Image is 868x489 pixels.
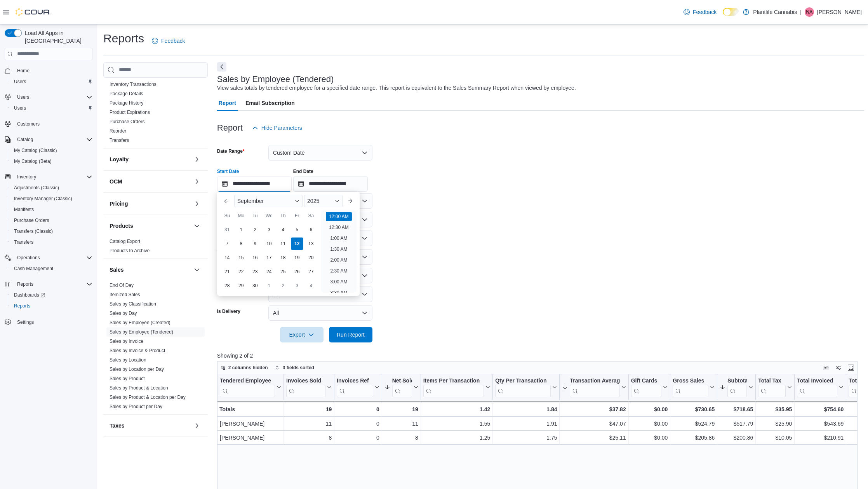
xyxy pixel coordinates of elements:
span: 3 fields sorted [283,365,314,371]
span: Feedback [693,8,717,16]
div: Invoices Sold [286,377,325,397]
button: Export [280,327,324,342]
a: Purchase Orders [110,119,145,124]
span: Hide Parameters [261,124,302,132]
div: day-13 [305,238,317,250]
div: Mo [235,210,247,222]
a: Inventory Manager (Classic) [11,194,75,203]
div: day-14 [221,251,233,264]
a: Sales by Product [110,376,145,381]
span: Inventory [14,172,92,182]
div: day-6 [305,224,317,236]
button: Sales [110,266,191,274]
nav: Complex example [5,62,92,348]
button: Run Report [329,327,372,342]
a: Adjustments (Classic) [11,183,62,192]
span: Transfers (Classic) [14,228,53,234]
div: day-30 [249,279,261,292]
button: Home [2,65,96,76]
div: day-11 [277,238,289,250]
a: Package Details [110,91,143,96]
span: Sales by Product per Day [110,403,162,410]
h3: Products [110,222,133,230]
li: 2:00 AM [327,255,350,265]
div: Sa [305,210,317,222]
li: 3:00 AM [327,277,350,286]
div: Qty Per Transaction [495,377,551,384]
a: Sales by Product per Day [110,404,162,409]
span: Adjustments (Classic) [14,185,59,191]
button: Pricing [192,199,202,208]
button: Products [192,221,202,231]
div: 19 [384,405,418,414]
div: day-12 [291,238,303,250]
div: Invoices Ref [337,377,373,384]
div: day-2 [249,224,261,236]
span: Sales by Day [110,310,137,316]
span: Manifests [11,205,92,214]
span: Catalog [17,136,33,143]
a: Reports [11,301,33,311]
span: Operations [14,253,92,262]
button: Tendered Employee [220,377,281,397]
div: day-29 [235,279,247,292]
span: Sales by Employee (Created) [110,320,170,326]
div: day-4 [305,279,317,292]
span: September [237,198,264,204]
div: day-25 [277,265,289,278]
div: View sales totals by tendered employee for a specified date range. This report is equivalent to t... [217,84,576,92]
div: day-1 [235,224,247,236]
div: Gift Cards [631,377,661,384]
a: Transfers [110,138,129,143]
button: Net Sold [384,377,418,397]
div: day-5 [291,224,303,236]
a: Sales by Employee (Created) [110,320,170,325]
button: Qty Per Transaction [495,377,557,397]
a: Sales by Product & Location per Day [110,395,186,400]
a: Reorder [110,128,126,134]
a: Sales by Employee (Tendered) [110,329,173,335]
div: day-9 [249,238,261,250]
button: Reports [14,279,37,289]
h3: OCM [110,178,122,185]
a: Product Expirations [110,110,150,115]
div: day-20 [305,251,317,264]
div: Total Tax [758,377,786,397]
span: My Catalog (Beta) [11,157,92,166]
a: Products to Archive [110,248,150,253]
button: Cash Management [8,263,96,274]
a: Inventory Transactions [110,82,157,87]
div: day-3 [291,279,303,292]
a: Sales by Product & Location [110,385,168,391]
span: Sales by Product & Location [110,385,168,391]
h3: Pricing [110,200,128,208]
li: 3:30 AM [327,288,350,297]
span: Run Report [337,331,365,339]
div: day-10 [263,238,275,250]
div: Tu [249,210,261,222]
a: Sales by Invoice & Product [110,348,165,353]
div: Subtotal [727,377,747,384]
div: 1.42 [423,405,490,414]
button: Next month [344,195,357,207]
button: Display options [834,363,843,372]
span: Sales by Invoice [110,338,143,344]
h3: Sales by Employee (Tendered) [217,75,334,84]
input: Press the down key to open a popover containing a calendar. [293,176,368,192]
button: Catalog [14,135,36,144]
button: Reports [2,279,96,290]
input: Press the down key to enter a popover containing a calendar. Press the escape key to close the po... [217,176,292,192]
div: $37.82 [562,405,626,414]
a: My Catalog (Beta) [11,157,55,166]
div: We [263,210,275,222]
span: Sales by Employee (Tendered) [110,329,173,335]
div: day-23 [249,265,261,278]
span: 2 columns hidden [228,365,268,371]
span: Users [14,79,26,85]
label: Start Date [217,168,239,175]
li: 12:00 AM [326,212,352,221]
span: Cash Management [11,264,92,273]
div: 1.84 [495,405,557,414]
a: Dashboards [8,290,96,300]
span: NA [806,7,813,17]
